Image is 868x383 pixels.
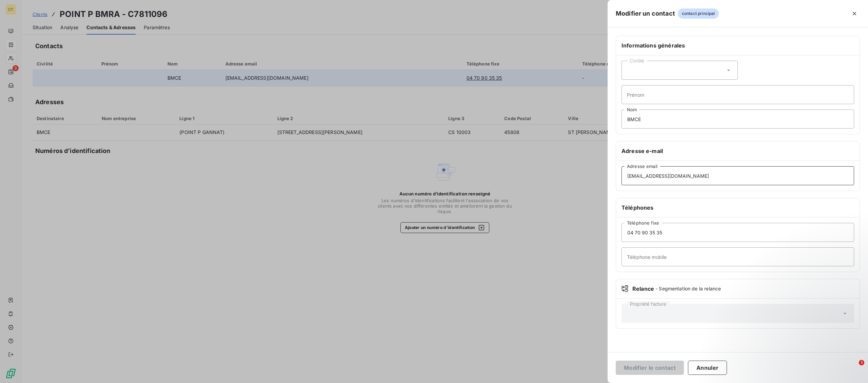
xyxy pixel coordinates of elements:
h6: Adresse e-mail [622,147,854,155]
input: placeholder [622,166,854,185]
iframe: Intercom live chat [845,360,861,376]
span: contact principal [678,8,719,19]
button: Modifier le contact [616,361,684,375]
h6: Informations générales [622,41,854,50]
span: - Segmentation de la relance [655,285,721,292]
iframe: Intercom notifications message [732,317,868,365]
h6: Téléphones [622,204,854,212]
button: Annuler [688,361,727,375]
h5: Modifier un contact [616,9,675,18]
input: placeholder [622,85,854,104]
div: Relance [622,285,854,293]
span: 1 [859,360,864,365]
input: placeholder [622,110,854,129]
input: placeholder [622,247,854,266]
input: placeholder [622,223,854,242]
